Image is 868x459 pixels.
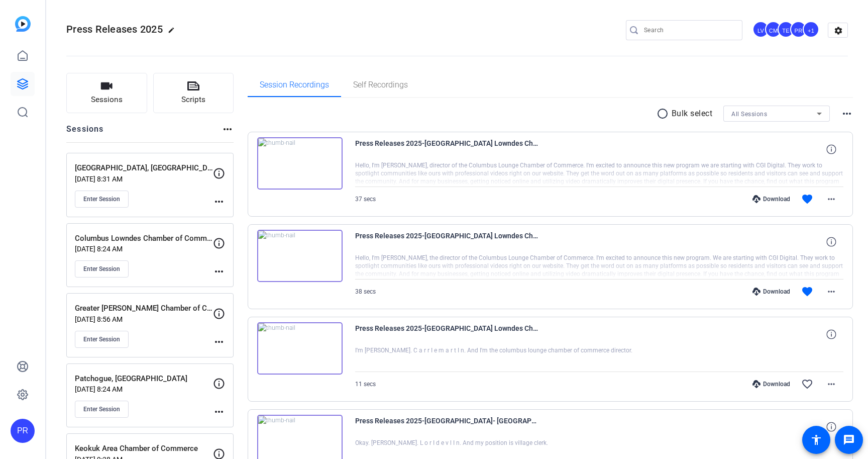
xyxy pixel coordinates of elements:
[355,230,541,254] span: Press Releases 2025-[GEOGRAPHIC_DATA] Lowndes Chamber of Commerce-2025-08-21-11-08-36-284-0
[260,81,329,89] span: Session Recordings
[213,406,225,418] mat-icon: more_horiz
[11,419,35,443] div: PR
[75,331,129,348] button: Enter Session
[75,373,213,385] p: Patchogue, [GEOGRAPHIC_DATA]
[83,335,120,343] span: Enter Session
[83,195,120,203] span: Enter Session
[83,405,120,413] span: Enter Session
[747,288,795,296] div: Download
[257,230,343,282] img: thumb-nail
[353,81,408,89] span: Self Recordings
[213,265,225,278] mat-icon: more_horiz
[75,162,213,174] p: [GEOGRAPHIC_DATA], [GEOGRAPHIC_DATA]
[75,315,213,323] p: [DATE] 8:56 AM
[91,94,123,106] span: Sessions
[75,245,213,253] p: [DATE] 8:24 AM
[355,196,376,203] span: 37 secs
[213,336,225,348] mat-icon: more_horiz
[222,123,234,135] mat-icon: more_horiz
[257,322,343,375] img: thumb-nail
[752,21,770,39] ngx-avatar: Louis Voss
[790,21,808,39] ngx-avatar: Prescott Rossi
[752,21,769,38] div: LV
[355,322,541,346] span: Press Releases 2025-[GEOGRAPHIC_DATA] Lowndes Chamber of Commerce-2025-08-21-11-04-43-158-0
[355,288,376,295] span: 38 secs
[83,265,120,273] span: Enter Session
[672,108,713,120] p: Bulk select
[731,111,767,118] span: All Sessions
[257,137,343,190] img: thumb-nail
[75,303,213,314] p: Greater [PERSON_NAME] Chamber of Commerce
[75,401,129,418] button: Enter Session
[181,94,205,106] span: Scripts
[825,193,837,205] mat-icon: more_horiz
[644,24,734,36] input: Search
[790,21,807,38] div: PR
[747,380,795,388] div: Download
[841,108,853,120] mat-icon: more_horiz
[657,108,672,120] mat-icon: radio_button_unchecked
[801,286,813,298] mat-icon: favorite
[355,415,541,439] span: Press Releases 2025-[GEOGRAPHIC_DATA]- [GEOGRAPHIC_DATA]-2025-07-22-11-06-32-866-0
[75,385,213,393] p: [DATE] 8:24 AM
[355,137,541,161] span: Press Releases 2025-[GEOGRAPHIC_DATA] Lowndes Chamber of Commerce-2025-08-21-11-09-55-573-0
[66,123,104,142] h2: Sessions
[765,21,783,39] ngx-avatar: Coby Maslyn
[153,73,234,113] button: Scripts
[778,21,795,39] ngx-avatar: Tim Epner
[355,381,376,388] span: 11 secs
[75,191,129,208] button: Enter Session
[75,175,213,183] p: [DATE] 8:31 AM
[765,21,782,38] div: CM
[778,21,794,38] div: TE
[825,378,837,390] mat-icon: more_horiz
[15,16,31,32] img: blue-gradient.svg
[801,378,813,390] mat-icon: favorite_border
[747,195,795,203] div: Download
[168,27,180,39] mat-icon: edit
[66,73,147,113] button: Sessions
[75,443,213,454] p: Keokuk Area Chamber of Commerce
[810,434,822,446] mat-icon: accessibility
[213,196,225,208] mat-icon: more_horiz
[75,260,129,278] button: Enter Session
[828,23,848,38] mat-icon: settings
[843,434,855,446] mat-icon: message
[803,21,819,38] div: +1
[801,193,813,205] mat-icon: favorite
[75,233,213,244] p: Columbus Lowndes Chamber of Commerce
[66,23,163,35] span: Press Releases 2025
[825,286,837,298] mat-icon: more_horiz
